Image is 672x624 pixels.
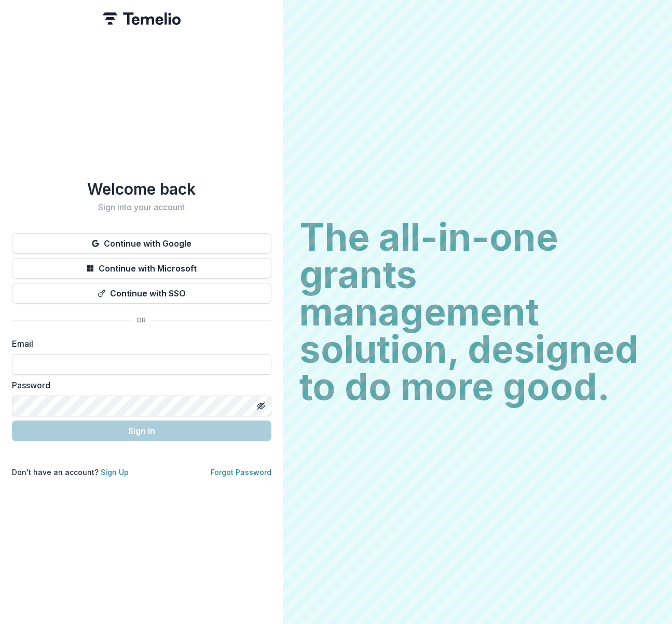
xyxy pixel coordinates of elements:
[12,258,271,279] button: Continue with Microsoft
[12,180,271,198] h1: Welcome back
[12,233,271,254] button: Continue with Google
[101,468,129,477] a: Sign Up
[12,467,129,478] p: Don't have an account?
[12,420,271,441] button: Sign In
[12,337,265,350] label: Email
[103,12,181,25] img: Temelio
[12,283,271,304] button: Continue with SSO
[253,398,269,414] button: Toggle password visibility
[12,202,271,212] h2: Sign into your account
[12,379,265,391] label: Password
[211,468,271,477] a: Forgot Password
